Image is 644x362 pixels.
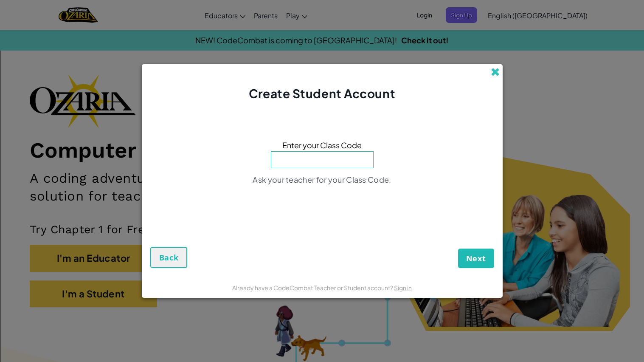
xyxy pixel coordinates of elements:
[3,42,641,49] div: Sign out
[159,252,179,263] span: Back
[150,247,188,268] button: Back
[282,139,362,151] span: Enter your Class Code
[3,57,641,65] div: Move To ...
[3,3,641,11] div: Sort A > Z
[232,284,394,291] span: Already have a CodeCombat Teacher or Student account?
[3,26,641,34] div: Delete
[249,86,395,101] span: Create Student Account
[394,284,412,291] a: Sign in
[253,175,391,184] span: Ask your teacher for your Class Code.
[458,249,494,268] button: Next
[3,34,641,42] div: Options
[466,253,486,263] span: Next
[3,19,641,26] div: Move To ...
[3,11,641,19] div: Sort New > Old
[3,49,641,57] div: Rename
